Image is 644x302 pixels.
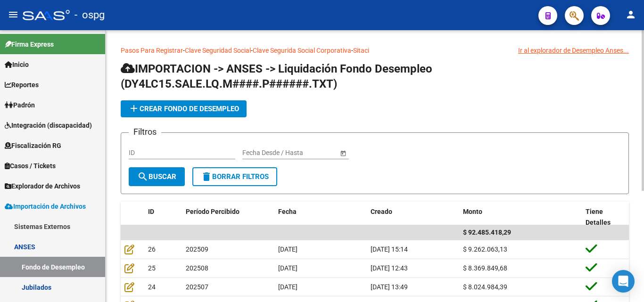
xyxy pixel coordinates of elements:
[5,100,35,110] span: Padrón
[371,283,408,291] span: [DATE] 13:49
[625,9,636,20] mat-icon: person
[582,202,629,233] datatable-header-cell: Tiene Detalles
[121,62,432,90] span: IMPORTACION -> ANSES -> Liquidación Fondo Desempleo (DY4LC15.SALE.LQ.M####.P######.TXT)
[148,208,154,215] span: ID
[253,47,351,54] a: Clave Segurida Social Corporativa
[463,283,507,291] span: $ 8.024.984,39
[192,167,277,186] button: Borrar Filtros
[586,208,611,226] span: Tiene Detalles
[463,264,507,272] span: $ 8.369.849,68
[129,167,185,186] button: Buscar
[371,208,392,215] span: Creado
[5,140,61,151] span: Fiscalización RG
[128,103,140,114] mat-icon: add
[459,202,582,233] datatable-header-cell: Monto
[201,172,269,181] span: Borrar Filtros
[121,47,183,54] a: Pasos Para Registrar
[148,245,156,253] span: 26
[463,229,511,236] span: $ 92.485.418,29
[612,270,635,293] div: Open Intercom Messenger
[5,59,29,70] span: Inicio
[5,120,92,131] span: Integración (discapacidad)
[128,105,239,113] span: Crear Fondo de Desempleo
[144,202,182,233] datatable-header-cell: ID
[5,201,86,212] span: Importación de Archivos
[242,149,277,157] input: Fecha inicio
[121,100,247,117] button: Crear Fondo de Desempleo
[182,202,274,233] datatable-header-cell: Período Percibido
[201,171,212,182] mat-icon: delete
[148,264,156,272] span: 25
[338,148,348,158] button: Open calendar
[186,245,208,253] span: 202509
[137,171,149,182] mat-icon: search
[278,283,297,291] span: [DATE]
[518,45,629,56] div: Ir al explorador de Desempleo Anses...
[8,9,19,20] mat-icon: menu
[278,245,297,253] span: [DATE]
[129,125,161,139] h3: Filtros
[5,181,80,191] span: Explorador de Archivos
[371,264,408,272] span: [DATE] 12:43
[371,245,408,253] span: [DATE] 15:14
[148,283,156,291] span: 24
[367,202,459,233] datatable-header-cell: Creado
[5,80,39,90] span: Reportes
[285,149,331,157] input: Fecha fin
[463,245,507,253] span: $ 9.262.063,13
[74,5,105,25] span: - ospg
[137,172,176,181] span: Buscar
[186,208,239,215] span: Período Percibido
[185,47,251,54] a: Clave Seguridad Social
[353,47,369,54] a: Sitaci
[5,39,54,49] span: Firma Express
[186,264,208,272] span: 202508
[186,283,208,291] span: 202507
[274,202,367,233] datatable-header-cell: Fecha
[278,264,297,272] span: [DATE]
[278,208,297,215] span: Fecha
[121,45,629,56] p: - - -
[463,208,482,215] span: Monto
[5,161,56,171] span: Casos / Tickets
